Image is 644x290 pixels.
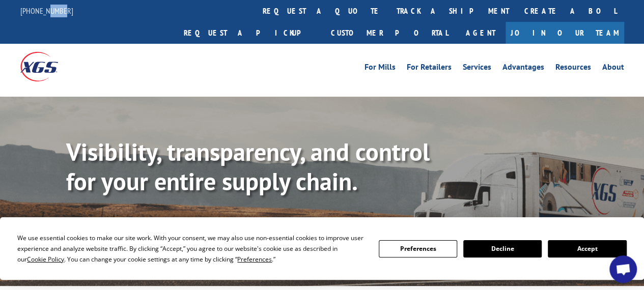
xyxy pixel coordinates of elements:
a: Join Our Team [506,22,624,44]
a: About [602,63,624,74]
a: Customer Portal [323,22,456,44]
a: [PHONE_NUMBER] [20,6,73,16]
a: Resources [555,63,591,74]
a: Request a pickup [176,22,323,44]
button: Preferences [379,240,457,257]
b: Visibility, transparency, and control for your entire supply chain. [66,136,430,197]
span: Cookie Policy [27,255,64,264]
div: We use essential cookies to make our site work. With your consent, we may also use non-essential ... [17,233,366,265]
a: For Retailers [407,63,452,74]
a: Agent [456,22,506,44]
a: Services [463,63,491,74]
span: Preferences [237,255,272,264]
button: Accept [548,240,626,257]
div: Open chat [609,255,637,283]
a: For Mills [365,63,396,74]
button: Decline [463,240,542,257]
a: Advantages [502,63,544,74]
